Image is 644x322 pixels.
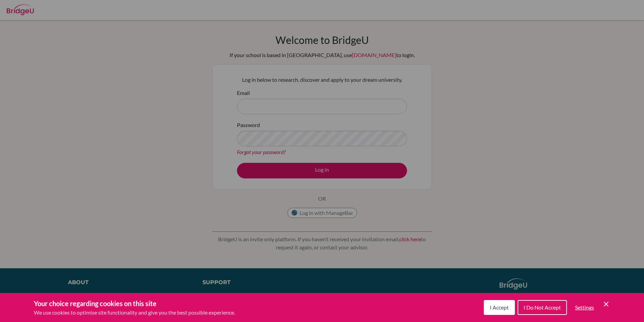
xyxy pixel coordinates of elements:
span: Settings [575,304,594,311]
span: I Do Not Accept [524,304,561,311]
p: We use cookies to optimise site functionality and give you the best possible experience. [34,308,235,317]
h3: Your choice regarding cookies on this site [34,298,235,308]
button: Settings [570,301,599,314]
button: Save and close [602,300,610,308]
button: I Accept [484,300,515,315]
button: I Do Not Accept [518,300,567,315]
span: I Accept [490,304,509,311]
